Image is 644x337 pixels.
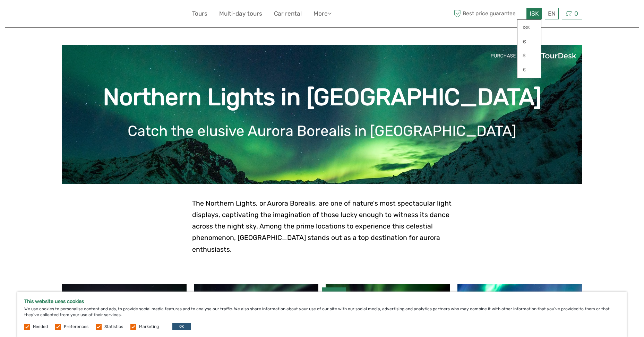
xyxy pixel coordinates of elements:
[314,9,332,19] a: More
[219,9,262,19] a: Multi-day tours
[24,299,620,304] h5: This website uses cookies
[139,324,159,330] label: Marketing
[80,11,88,19] button: Open LiveChat chat widget
[517,21,541,34] a: ISK
[545,8,559,19] div: EN
[322,287,346,305] div: BEST SELLER
[104,324,123,330] label: Statistics
[10,12,78,18] p: We're away right now. Please check back later!
[452,8,525,19] span: Best price guarantee
[64,324,88,330] label: Preferences
[274,9,302,19] a: Car rental
[517,64,541,76] a: £
[573,10,579,17] span: 0
[517,50,541,62] a: $
[72,122,572,140] h1: Catch the elusive Aurora Borealis in [GEOGRAPHIC_DATA]
[62,5,103,22] img: 579-c3ad521b-b2e6-4e2f-ac42-c21f71cf5781_logo_small.jpg
[530,10,539,17] span: ISK
[17,292,627,337] div: We use cookies to personalise content and ads, to provide social media features and to analyse ou...
[517,36,541,48] a: €
[172,323,191,330] button: OK
[490,50,577,61] img: PurchaseViaTourDeskwhite.png
[33,324,48,330] label: Needed
[72,83,572,111] h1: Northern Lights in [GEOGRAPHIC_DATA]
[192,9,207,19] a: Tours
[192,199,452,253] span: The Northern Lights, or Aurora Borealis, are one of nature's most spectacular light displays, cap...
